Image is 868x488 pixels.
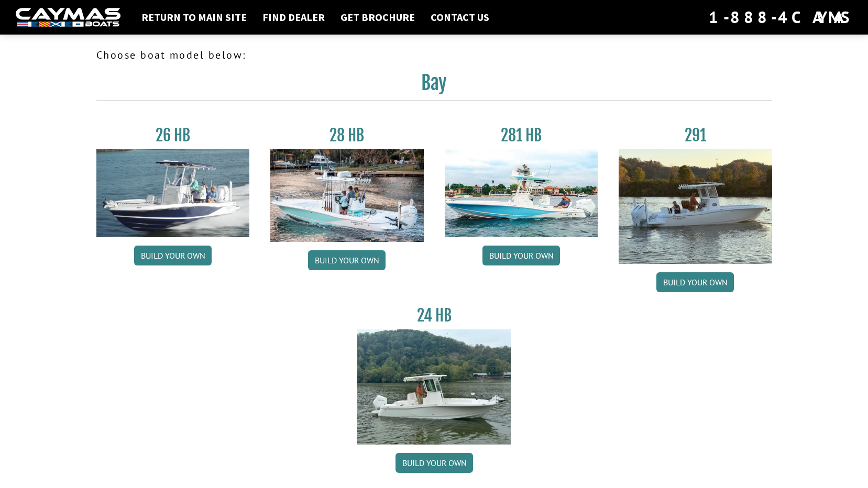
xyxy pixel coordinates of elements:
a: Get Brochure [335,10,420,24]
img: 28-hb-twin.jpg [445,149,598,237]
h2: Bay [96,71,772,101]
img: 291_Thumbnail.jpg [619,149,772,264]
p: Choose boat model below: [96,47,772,63]
h3: 24 HB [357,306,511,325]
a: Build your own [395,453,473,473]
a: Build your own [134,246,212,265]
img: 24_HB_thumbnail.jpg [357,329,511,444]
h3: 281 HB [445,126,598,145]
a: Build your own [308,250,386,270]
a: Return to main site [136,10,252,24]
a: Find Dealer [257,10,330,24]
img: 26_new_photo_resized.jpg [96,149,250,237]
h3: 28 HB [270,126,424,145]
a: Contact Us [425,10,495,24]
a: Build your own [656,272,734,292]
div: 1-888-4CAYMAS [709,6,852,29]
h3: 291 [619,126,772,145]
a: Build your own [482,246,560,265]
h3: 26 HB [96,126,250,145]
img: 28_hb_thumbnail_for_caymas_connect.jpg [270,149,424,242]
img: white-logo-c9c8dbefe5ff5ceceb0f0178aa75bf4bb51f6bca0971e226c86eb53dfe498488.png [16,8,120,27]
